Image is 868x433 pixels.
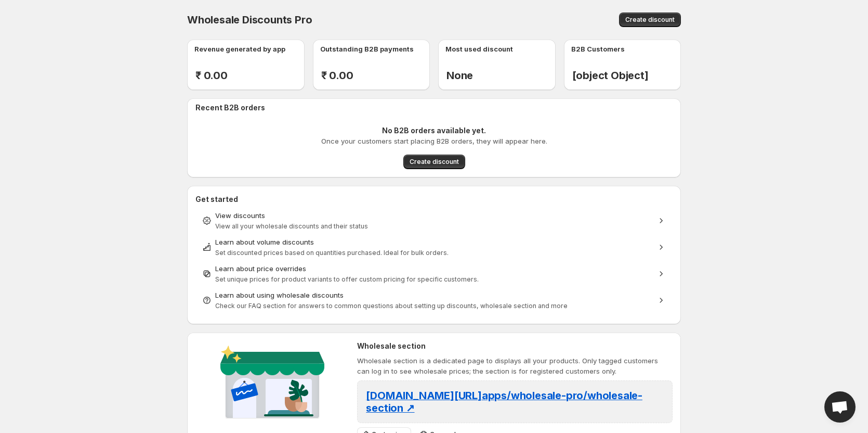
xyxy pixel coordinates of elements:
div: Learn about using wholesale discounts [215,290,653,300]
h2: [object Object] [572,69,681,82]
p: Revenue generated by app [194,44,285,54]
div: Learn about price overrides [215,263,653,274]
p: No B2B orders available yet. [382,125,486,136]
h2: ₹ 0.00 [195,69,305,82]
p: Most used discount [445,44,513,54]
h2: Recent B2B orders [195,103,677,113]
h2: None [446,69,556,82]
p: B2B Customers [571,44,625,54]
span: Create discount [410,158,459,166]
button: Create discount [403,155,465,169]
span: Wholesale Discounts Pro [187,14,312,26]
span: Set discounted prices based on quantities purchased. Ideal for bulk orders. [215,249,449,257]
h2: Wholesale section [357,341,673,351]
a: [DOMAIN_NAME][URL]apps/wholesale-pro/wholesale-section ↗ [366,392,642,413]
span: Create discount [625,16,675,24]
span: Check our FAQ section for answers to common questions about setting up discounts, wholesale secti... [215,302,568,310]
img: Wholesale section [216,341,328,427]
div: View discounts [215,210,653,221]
button: Create discount [619,12,681,27]
span: View all your wholesale discounts and their status [215,222,368,230]
p: Wholesale section is a dedicated page to displays all your products. Only tagged customers can lo... [357,355,673,376]
span: Set unique prices for product variants to offer custom pricing for specific customers. [215,275,479,283]
h2: Get started [195,194,673,205]
span: [DOMAIN_NAME][URL] apps/wholesale-pro/wholesale-section ↗ [366,389,642,414]
h2: ₹ 0.00 [321,69,430,82]
p: Outstanding B2B payments [320,44,414,54]
div: Learn about volume discounts [215,237,653,247]
div: Open chat [824,391,856,423]
p: Once your customers start placing B2B orders, they will appear here. [321,136,547,146]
